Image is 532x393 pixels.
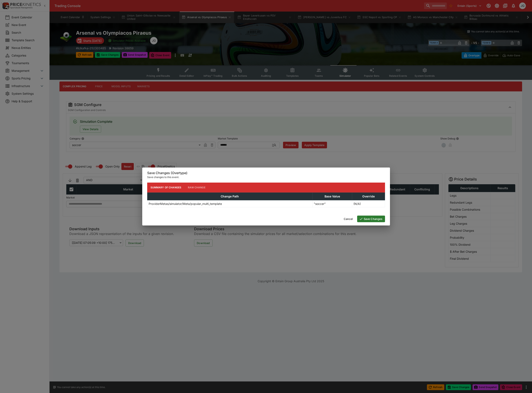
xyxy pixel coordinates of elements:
h6: Save Changes (Overtype) [147,171,385,175]
button: Raw Change [185,183,209,192]
td: "soccer" [313,200,352,207]
button: Summary of Changes [147,183,185,192]
p: Save changes to this event. [147,175,385,179]
th: Base Value [313,192,352,200]
button: Cancel [341,216,355,222]
button: Save Changes [357,216,385,222]
td: (N/A) [352,200,385,207]
p: ProviderMetas/simulator/Meta/popular_multi_template [149,202,222,206]
th: Override [352,192,385,200]
th: Change Path [147,192,313,200]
